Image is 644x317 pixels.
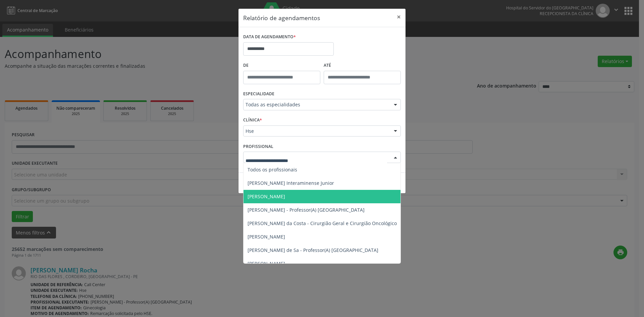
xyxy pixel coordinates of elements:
[392,9,406,25] button: Close
[248,260,285,267] span: [PERSON_NAME]
[243,115,262,125] label: CLÍNICA
[243,89,274,99] label: ESPECIALIDADE
[246,128,387,135] span: Hse
[248,193,285,200] span: [PERSON_NAME]
[243,13,320,22] h5: Relatório de agendamentos
[248,207,365,213] span: [PERSON_NAME] - Professor(A) [GEOGRAPHIC_DATA]
[248,220,397,226] span: [PERSON_NAME] da Costa - Cirurgião Geral e Cirurgião Oncológico
[324,60,401,71] label: ATÉ
[248,166,297,173] span: Todos os profissionais
[243,141,273,152] label: PROFISSIONAL
[243,60,320,71] label: De
[248,247,378,253] span: [PERSON_NAME] de Sa - Professor(A) [GEOGRAPHIC_DATA]
[248,180,334,186] span: [PERSON_NAME] Interaminense Junior
[243,32,296,42] label: DATA DE AGENDAMENTO
[246,101,387,108] span: Todas as especialidades
[248,233,285,240] span: [PERSON_NAME]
